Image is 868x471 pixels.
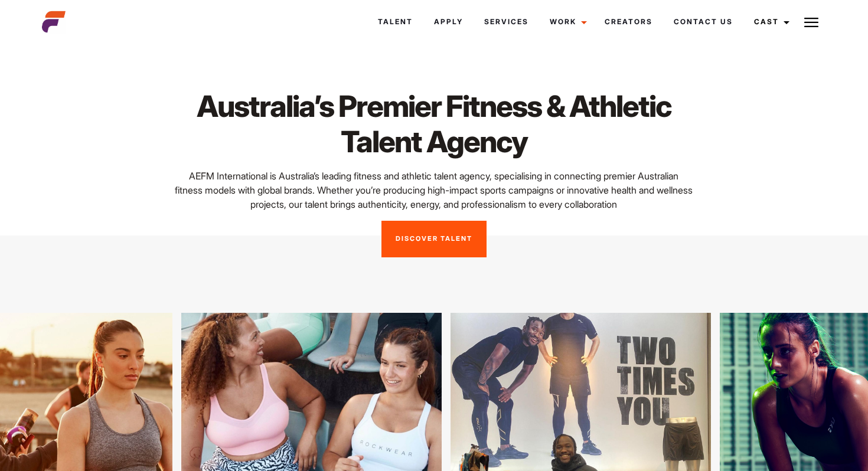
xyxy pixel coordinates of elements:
[175,169,693,211] p: AEFM International is Australia’s leading fitness and athletic talent agency, specialising in con...
[423,6,474,38] a: Apply
[804,15,818,30] img: Burger icon
[367,6,423,38] a: Talent
[594,6,663,38] a: Creators
[663,6,743,38] a: Contact Us
[539,6,594,38] a: Work
[474,6,539,38] a: Services
[175,89,693,159] h1: Australia’s Premier Fitness & Athletic Talent Agency
[381,221,487,257] a: Discover Talent
[42,10,66,34] img: cropped-aefm-brand-fav-22-square.png
[743,6,797,38] a: Cast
